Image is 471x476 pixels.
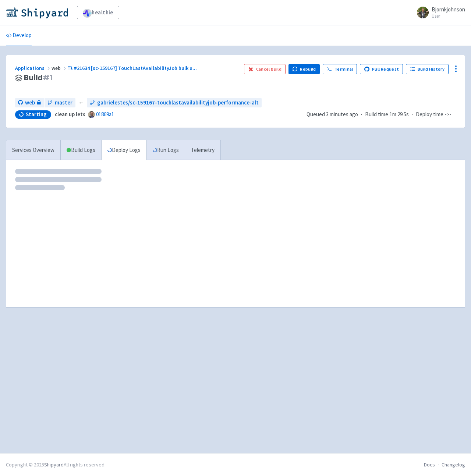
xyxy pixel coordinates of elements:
strong: clean up lets [55,111,85,118]
span: ← [78,99,84,107]
a: master [45,98,75,108]
a: Shipyard [44,461,64,468]
span: gabrielestes/sc-159167-touchlastavailabilityjob-performance-alt [97,99,259,107]
span: -:-- [445,110,451,119]
span: # 1 [43,72,53,83]
div: Copyright © 2025 All rights reserved. [6,461,106,469]
a: healthie [77,6,119,19]
a: Build Logs [61,140,101,160]
a: Deploy Logs [101,140,146,160]
a: #21634 [sc-159167] TouchLastAvailabilityJob bulk u... [68,65,198,71]
button: Cancel build [244,64,286,74]
span: Build time [365,110,388,119]
img: Shipyard logo [6,7,68,18]
div: · · [307,110,456,119]
button: Rebuild [288,64,320,74]
a: Pull Request [360,64,403,74]
a: Changelog [442,461,465,468]
a: gabrielestes/sc-159167-touchlastavailabilityjob-performance-alt [87,98,262,108]
span: Starting [26,111,47,118]
a: Telemetry [185,140,220,160]
time: 3 minutes ago [326,111,358,118]
a: Build History [406,64,449,74]
span: master [55,99,72,107]
a: Services Overview [6,140,60,160]
a: Applications [15,65,52,71]
span: Build [24,74,53,82]
span: web [52,65,68,71]
a: Develop [6,25,32,46]
span: web [25,99,35,107]
span: Bjornkjohnson [432,6,465,13]
span: #21634 [sc-159167] TouchLastAvailabilityJob bulk u ... [74,65,197,71]
a: web [15,98,44,108]
a: 01869a1 [96,111,114,118]
span: Deploy time [416,110,443,119]
span: Queued [307,111,358,118]
a: Bjornkjohnson User [412,7,465,18]
span: 1m 29.5s [390,110,409,119]
small: User [432,14,465,18]
a: Docs [424,461,435,468]
a: Terminal [323,64,357,74]
a: Run Logs [146,140,185,160]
